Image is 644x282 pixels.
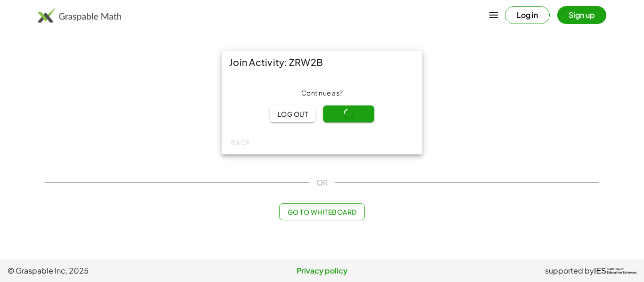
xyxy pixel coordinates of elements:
span: Log out [277,110,308,118]
button: Go to Whiteboard [279,203,364,220]
span: Go to Whiteboard [287,208,356,216]
a: IESInstitute ofEducation Sciences [594,265,636,276]
span: © Graspable Inc, 2025 [8,265,217,276]
span: IES [594,266,606,275]
button: Log out [270,105,315,122]
button: Log in [505,6,550,24]
span: supported by [545,265,594,276]
div: Join Activity: ZRW2B [222,51,422,73]
span: Institute of Education Sciences [607,268,636,274]
span: OR [316,177,328,188]
a: Privacy policy [217,265,427,276]
button: Sign up [557,6,606,24]
div: Continue as ? [229,89,415,98]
